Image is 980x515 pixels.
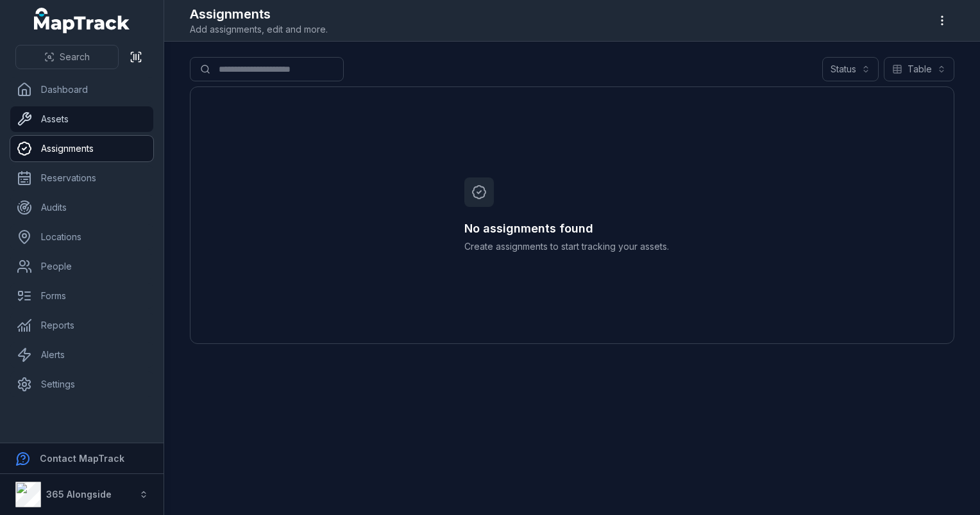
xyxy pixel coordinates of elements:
a: Dashboard [10,77,153,102]
button: Table [884,57,954,81]
a: Forms [10,283,153,309]
a: Settings [10,372,153,397]
a: Reservations [10,165,153,191]
a: Assignments [10,136,153,161]
strong: Contact MapTrack [40,453,124,464]
h3: No assignments found [464,220,680,238]
a: Locations [10,224,153,250]
button: Search [15,45,119,69]
strong: 365 Alongside [46,489,112,500]
span: Create assignments to start tracking your assets. [464,240,680,253]
h2: Assignments [190,5,328,23]
span: Add assignments, edit and more. [190,23,328,36]
a: Assets [10,106,153,132]
span: Search [60,51,90,63]
a: People [10,254,153,279]
button: Status [822,57,879,81]
a: Alerts [10,342,153,368]
a: MapTrack [34,8,130,33]
a: Audits [10,195,153,220]
a: Reports [10,313,153,338]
